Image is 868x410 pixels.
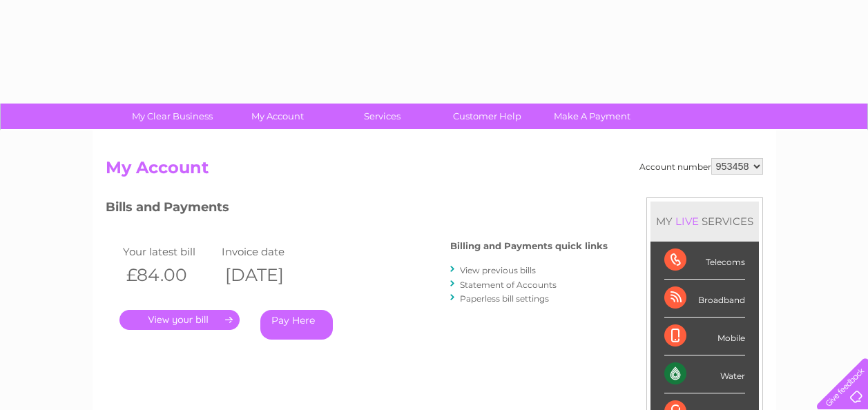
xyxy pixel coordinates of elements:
a: My Account [220,104,334,129]
td: Your latest bill [119,242,219,261]
td: Invoice date [218,242,318,261]
a: Statement of Accounts [460,280,557,290]
div: Water [664,355,745,393]
h4: Billing and Payments quick links [450,241,608,251]
a: . [119,310,240,330]
div: Telecoms [664,242,745,280]
th: £84.00 [119,261,219,289]
div: LIVE [673,215,702,228]
div: Mobile [664,318,745,355]
a: Make A Payment [535,104,649,129]
a: Pay Here [260,310,333,340]
a: Paperless bill settings [460,293,549,304]
div: Account number [639,158,763,175]
a: View previous bills [460,265,536,275]
div: Broadband [664,280,745,318]
div: MY SERVICES [650,202,759,241]
a: Customer Help [430,104,544,129]
h3: Bills and Payments [106,197,608,222]
a: Services [325,104,439,129]
h2: My Account [106,158,763,184]
th: [DATE] [218,261,318,289]
a: My Clear Business [115,104,229,129]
